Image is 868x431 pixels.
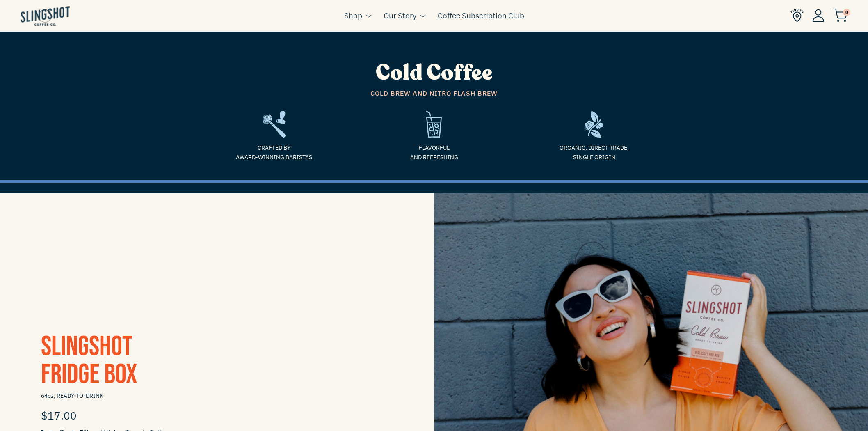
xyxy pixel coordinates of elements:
img: Account [812,9,825,22]
span: Cold Brew and Nitro Flash Brew [200,88,668,99]
a: Our Story [384,9,416,22]
img: frame-1635784469962.svg [585,111,604,138]
img: frame2-1635783918803.svg [263,111,286,138]
div: $17.00 [41,403,393,428]
img: Find Us [790,9,804,22]
a: Coffee Subscription Club [438,9,524,22]
span: Flavorful and refreshing [360,143,508,162]
span: Crafted by Award-Winning Baristas [200,143,348,162]
a: SlingshotFridge Box [41,330,137,391]
span: 64oz, READY-TO-DRINK [41,389,393,403]
img: cart [833,9,847,22]
a: Shop [344,9,362,22]
span: Cold Coffee [376,58,493,87]
span: 0 [843,9,850,16]
img: refreshing-1635975143169.svg [426,111,441,138]
a: 0 [833,11,847,21]
span: Slingshot Fridge Box [41,330,137,391]
span: Organic, Direct Trade, Single Origin [520,143,668,162]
